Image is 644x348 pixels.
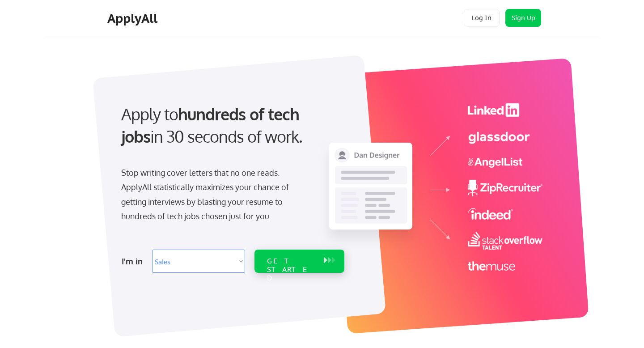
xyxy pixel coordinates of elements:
div: Stop writing cover letters that no one reads. ApplyAll statistically maximizes your chance of get... [121,166,305,224]
div: Apply to in 30 seconds of work. [121,103,341,148]
strong: hundreds of tech jobs [121,104,303,146]
div: GET STARTED [267,257,315,283]
div: ApplyAll [107,11,160,26]
div: I'm in [122,254,147,268]
button: Log In [464,9,500,27]
button: Sign Up [505,9,541,27]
